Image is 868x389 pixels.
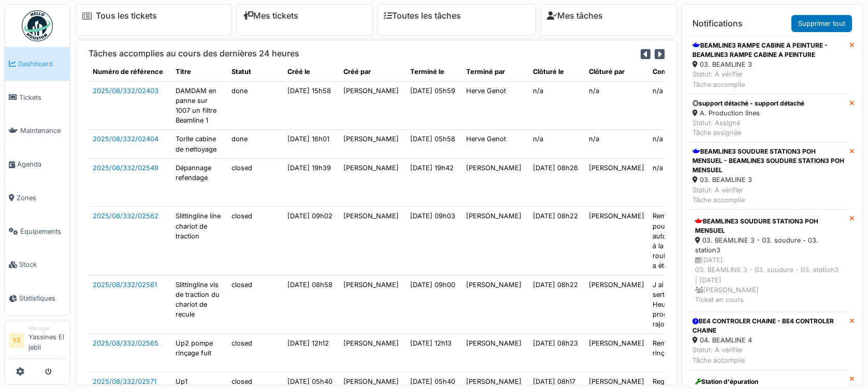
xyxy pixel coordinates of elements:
[648,130,733,158] td: n/a
[692,99,804,108] div: support détaché - support détaché
[529,334,585,372] td: [DATE] 08h23
[692,345,845,365] div: Statut: À vérifier Tâche accomplie
[227,275,283,334] td: closed
[688,210,849,312] a: BEAMLINE3 SOUDURE STATION3 POH MENSUEL 03. BEAMLINE 3 - 03. soudure - 03. station3 [DATE]03. BEAM...
[692,175,845,185] div: 03. BEAMLINE 3
[692,335,845,345] div: 04. BEAMLINE 4
[19,93,66,102] span: Tickets
[692,19,743,28] h6: Notifications
[384,11,461,21] a: Toutes les tâches
[692,118,804,138] div: Statut: Assigné Tâche assignée
[227,81,283,130] td: done
[462,158,529,207] td: [PERSON_NAME]
[406,275,462,334] td: [DATE] 09h00
[529,158,585,207] td: [DATE] 08h26
[648,63,733,81] th: Commentaire final
[692,147,845,175] div: BEAMLINE3 SOUDURE STATION3 POH MENSUEL - BEAMLINE3 SOUDURE STATION3 POH MENSUEL
[5,81,70,114] a: Tickets
[585,158,648,207] td: [PERSON_NAME]
[585,334,648,372] td: [PERSON_NAME]
[585,275,648,334] td: [PERSON_NAME]
[283,130,339,158] td: [DATE] 16h01
[688,36,849,94] a: BEAMLINE3 RAMPE CABINE A PEINTURE - BEAMLINE3 RAMPE CABINE A PEINTURE 03. BEAMLINE 3 Statut: À vé...
[28,324,66,332] div: Manager
[5,215,70,248] a: Équipements
[28,324,66,356] li: Yassines El jebli
[227,158,283,207] td: closed
[585,207,648,275] td: [PERSON_NAME]
[9,333,24,348] li: YE
[339,81,406,130] td: [PERSON_NAME]
[339,275,406,334] td: [PERSON_NAME]
[227,63,283,81] th: Statut
[93,164,158,172] a: 2025/08/332/02549
[5,114,70,148] a: Maintenance
[227,207,283,275] td: closed
[93,87,158,95] a: 2025/08/332/02403
[585,130,648,158] td: n/a
[529,63,585,81] th: Clôturé le
[692,69,845,89] div: Statut: À vérifier Tâche accomplie
[695,377,843,386] div: Station d'épuration
[648,81,733,130] td: n/a
[17,159,66,169] span: Agenda
[648,334,733,372] td: Remplacer la pompe du rinçage
[406,334,462,372] td: [DATE] 12h13
[462,81,529,130] td: Herve Genot
[339,334,406,372] td: [PERSON_NAME]
[19,260,66,270] span: Stock
[406,63,462,81] th: Terminé le
[227,130,283,158] td: done
[20,227,66,236] span: Équipements
[171,334,227,372] td: Up2 pompe rinçage fuit
[171,81,227,130] td: DAMDAM en panne sur 1007 un filtre Beamline 1
[406,158,462,207] td: [DATE] 19h42
[283,63,339,81] th: Créé le
[585,81,648,130] td: n/a
[692,317,845,335] div: BE4 CONTROLER CHAINE - BE4 CONTROLER CHAINE
[5,47,70,81] a: Dashboard
[283,207,339,275] td: [DATE] 09h02
[692,41,845,59] div: BEAMLINE3 RAMPE CABINE A PEINTURE - BEAMLINE3 RAMPE CABINE A PEINTURE
[688,142,849,210] a: BEAMLINE3 SOUDURE STATION3 POH MENSUEL - BEAMLINE3 SOUDURE STATION3 POH MENSUEL 03. BEAMLINE 3 St...
[93,212,158,220] a: 2025/08/332/02562
[695,235,843,255] div: 03. BEAMLINE 3 - 03. soudure - 03. station3
[462,63,529,81] th: Terminé par
[462,275,529,334] td: [PERSON_NAME]
[171,207,227,275] td: Slittingline line chariot de traction
[93,339,158,347] a: 2025/08/332/02565
[283,334,339,372] td: [DATE] 12h12
[283,81,339,130] td: [DATE] 15h58
[547,11,603,21] a: Mes tâches
[695,255,843,305] div: [DATE] 03. BEAMLINE 3 - 03. soudure - 03. station3 | [DATE] [PERSON_NAME] Ticket en cours
[93,281,157,289] a: 2025/08/332/02561
[93,378,156,385] a: 2025/08/332/02571
[692,108,804,118] div: A. Production lines
[19,293,66,303] span: Statistiques
[9,324,66,359] a: YE ManagerYassines El jebli
[791,15,852,32] a: Supprimer tout
[17,193,66,203] span: Zones
[529,81,585,130] td: n/a
[692,59,845,69] div: 03. BEAMLINE 3
[89,63,171,81] th: Numéro de référence
[406,207,462,275] td: [DATE] 09h03
[688,312,849,370] a: BE4 CONTROLER CHAINE - BE4 CONTROLER CHAINE 04. BEAMLINE 4 Statut: À vérifierTâche accomplie
[171,130,227,158] td: Torite cabine de nettoyage
[283,275,339,334] td: [DATE] 08h58
[688,94,849,143] a: support détaché - support détaché A. Production lines Statut: AssignéTâche assignée
[171,275,227,334] td: Slittingline vis de traction du chariot de recule
[648,275,733,334] td: J ai redressé la vis qui sert de détection. Heureusement que le programme que j ai rajouté un pro...
[5,181,70,215] a: Zones
[462,334,529,372] td: [PERSON_NAME]
[462,207,529,275] td: [PERSON_NAME]
[93,135,158,143] a: 2025/08/332/02404
[96,11,157,21] a: Tous les tickets
[283,158,339,207] td: [DATE] 19h39
[171,158,227,207] td: Dépannage refendage
[5,248,70,282] a: Stock
[529,275,585,334] td: [DATE] 08h22
[529,130,585,158] td: n/a
[18,59,66,69] span: Dashboard
[22,10,53,41] img: Badge_color-CXgf-gQk.svg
